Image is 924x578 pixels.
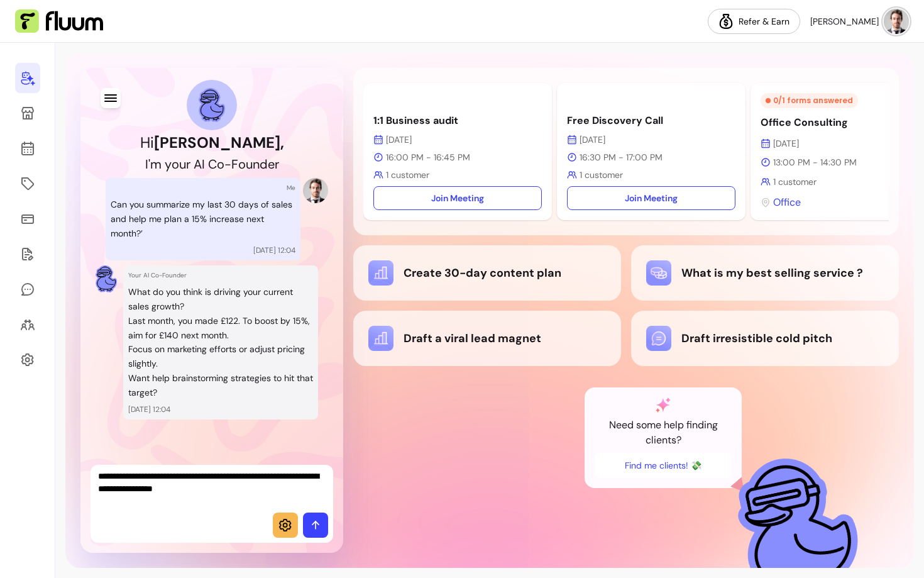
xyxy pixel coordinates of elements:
[368,260,606,286] div: Create 30-day content plan
[145,155,279,173] h2: I'm your AI Co-Founder
[15,9,103,33] img: Fluum Logo
[199,88,225,121] img: AI Co-Founder avatar
[303,178,328,203] img: Provider image
[373,133,542,146] p: [DATE]
[172,155,179,173] div: o
[111,197,295,240] p: Can you summarize my last 30 days of sales and help me plan a 15% increase next month?’
[761,93,858,108] div: 0 / 1 forms answered
[884,9,909,34] img: avatar
[150,155,162,173] div: m
[253,245,295,255] p: [DATE] 12:04
[15,98,40,128] a: Storefront
[96,265,117,292] img: AI Co-Founder avatar
[165,155,172,173] div: y
[154,133,284,152] b: [PERSON_NAME] ,
[246,155,253,173] div: u
[368,326,606,351] div: Draft a viral lead magnet
[373,151,542,164] p: 16:00 PM - 16:45 PM
[128,404,313,414] p: [DATE] 12:04
[567,151,735,164] p: 16:30 PM - 17:00 PM
[373,186,542,210] a: Join Meeting
[595,418,732,448] p: Need some help finding clients?
[194,155,202,173] div: A
[231,155,238,173] div: F
[128,342,313,371] p: Focus on marketing efforts or adjust pricing slightly.
[368,326,393,351] img: Draft a viral lead magnet
[646,260,671,286] img: What is my best selling service ?
[373,113,542,128] p: 1:1 Business audit
[128,314,313,343] p: Last month, you made £122. To boost by 15%, aim for £140 next month.
[15,169,40,199] a: Offerings
[208,155,217,173] div: C
[128,270,313,280] p: Your AI Co-Founder
[373,169,542,181] p: 1 customer
[567,169,735,181] p: 1 customer
[217,155,224,173] div: o
[253,155,260,173] div: n
[646,260,884,286] div: What is my best selling service ?
[567,133,735,146] p: [DATE]
[238,155,246,173] div: o
[646,326,884,351] div: Draft irresistible cold pitch
[268,155,275,173] div: e
[15,63,40,93] a: Home
[810,15,879,28] span: [PERSON_NAME]
[287,183,295,192] p: Me
[646,326,671,351] img: Draft irresistible cold pitch
[128,285,313,314] p: What do you think is driving your current sales growth?
[15,239,40,269] a: Forms
[567,113,735,128] p: Free Discovery Call
[260,155,268,173] div: d
[15,133,40,164] a: Calendar
[15,204,40,234] a: Sales
[98,470,326,508] textarea: Ask me anything...
[595,453,732,478] button: Find me clients! 💸
[15,274,40,304] a: My Messages
[224,155,231,173] div: -
[148,155,150,173] div: '
[202,155,205,173] div: I
[145,155,148,173] div: I
[15,345,40,375] a: Settings
[186,155,190,173] div: r
[275,155,279,173] div: r
[656,397,671,413] img: AI Co-Founder gradient star
[708,9,800,34] a: Refer & Earn
[368,260,393,286] img: Create 30-day content plan
[773,195,801,210] span: Office
[140,133,284,153] h1: Hi
[179,155,186,173] div: u
[810,9,909,34] button: avatar[PERSON_NAME]
[128,371,313,400] p: Want help brainstorming strategies to hit that target?
[15,309,40,340] a: Clients
[567,186,735,210] a: Join Meeting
